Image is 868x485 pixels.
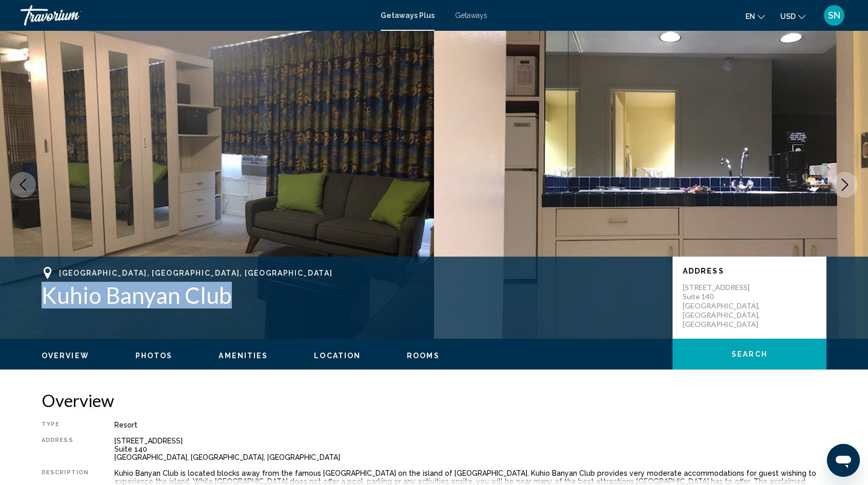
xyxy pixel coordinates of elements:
[828,10,840,21] span: SN
[732,351,767,359] span: Search
[59,269,332,277] span: [GEOGRAPHIC_DATA], [GEOGRAPHIC_DATA], [GEOGRAPHIC_DATA]
[683,267,816,275] p: Address
[114,421,826,429] div: Resort
[42,351,89,360] button: Overview
[42,352,89,360] span: Overview
[407,352,440,360] span: Rooms
[673,339,826,370] button: Search
[745,9,765,24] button: Change language
[832,172,858,198] button: Next image
[42,390,826,411] h2: Overview
[381,11,435,20] a: Getaways Plus
[219,352,268,360] span: Amenities
[780,12,796,21] span: USD
[42,421,89,429] div: Type
[135,351,173,360] button: Photos
[455,11,487,20] a: Getaways
[21,5,370,26] a: Travorium
[821,5,847,26] button: User Menu
[42,282,662,308] h1: Kuhio Banyan Club
[42,437,89,461] div: Address
[135,352,173,360] span: Photos
[745,12,755,21] span: en
[10,172,36,198] button: Previous image
[827,444,860,477] iframe: Button to launch messaging window
[780,9,805,24] button: Change currency
[407,351,440,360] button: Rooms
[314,351,361,360] button: Location
[683,283,765,329] p: [STREET_ADDRESS] Suite 140 [GEOGRAPHIC_DATA], [GEOGRAPHIC_DATA], [GEOGRAPHIC_DATA]
[314,352,361,360] span: Location
[219,351,268,360] button: Amenities
[114,437,826,461] div: [STREET_ADDRESS] Suite 140 [GEOGRAPHIC_DATA], [GEOGRAPHIC_DATA], [GEOGRAPHIC_DATA]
